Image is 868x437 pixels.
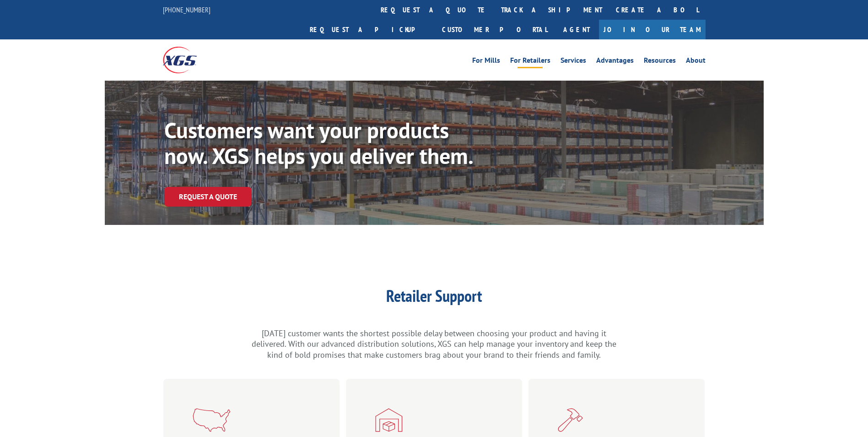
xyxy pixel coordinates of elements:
a: Join Our Team [599,20,706,39]
a: For Mills [472,57,500,67]
a: Request a pickup [303,20,435,39]
img: XGS_Icon_SMBFlooringRetailer_Red [375,408,403,432]
a: Advantages [596,57,634,67]
a: Resources [644,57,676,67]
a: Services [561,57,586,67]
a: For Retailers [510,57,550,67]
img: xgs-icon-nationwide-reach-red [193,408,230,432]
img: XGS_Icon_Installers_Red [558,408,583,432]
a: About [686,57,706,67]
p: Customers want your products now. XGS helps you deliver them. [164,117,492,169]
a: Request a Quote [164,187,252,207]
p: [DATE] customer wants the shortest possible delay between choosing your product and having it del... [251,328,617,361]
a: Agent [554,20,599,39]
a: [PHONE_NUMBER] [163,5,210,14]
h1: Retailer Support [251,288,617,309]
a: Customer Portal [435,20,554,39]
